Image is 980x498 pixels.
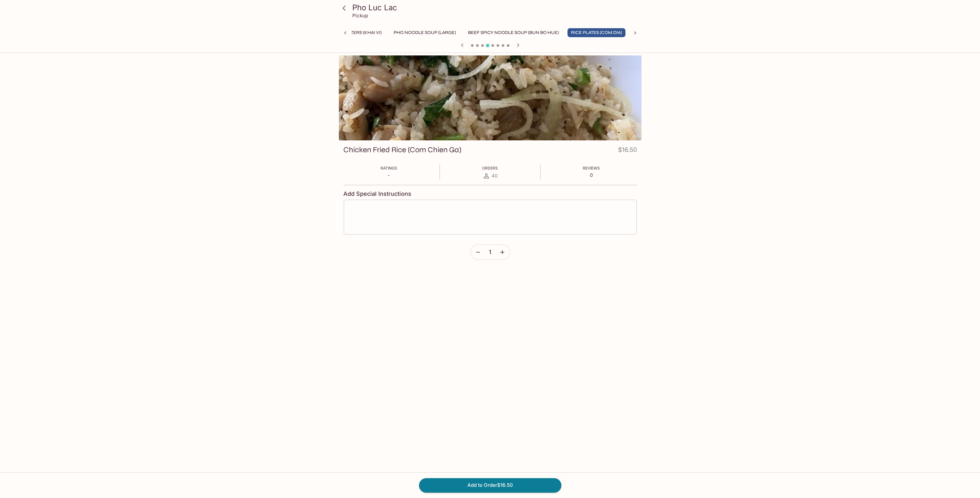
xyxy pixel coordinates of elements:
[583,172,600,178] p: 0
[381,172,397,178] p: -
[343,190,637,197] h4: Add Special Instructions
[381,166,397,170] span: Ratings
[465,28,562,37] button: Beef Spicy Noodle Soup (Bun Bo Hue)
[482,166,498,170] span: Orders
[343,145,461,155] h3: Chicken Fried Rice (Com Chien Ga)
[489,249,491,256] span: 1
[390,28,459,37] button: Pho Noodle Soup (Large)
[352,3,639,12] h3: Pho Luc Lac
[491,173,498,179] span: 40
[583,166,600,170] span: Reviews
[567,28,625,37] button: Rice Plates (Com Dia)
[419,478,561,492] button: Add to Order$16.50
[339,55,641,140] div: Chicken Fried Rice (Com Chien Ga)
[618,145,637,157] h4: $16.50
[331,28,385,37] button: Appetizers (Khai Vi)
[352,12,368,19] p: Pickup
